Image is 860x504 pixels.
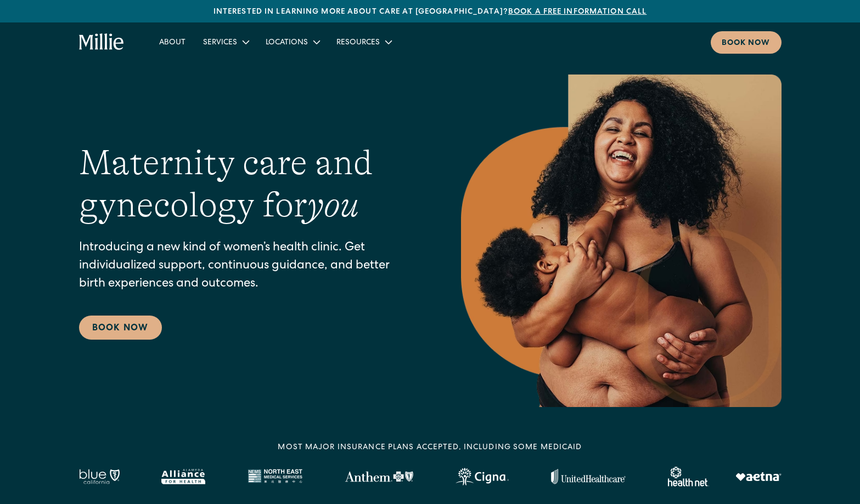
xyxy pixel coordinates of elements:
[278,442,582,454] div: MOST MAJOR INSURANCE PLANS ACCEPTED, INCLUDING some MEDICAID
[79,33,125,51] a: home
[711,31,782,54] a: Book now
[79,142,417,226] h1: Maternity care and gynecology for
[328,33,400,51] div: Resources
[248,469,302,484] img: North East Medical Services logo
[461,75,782,407] img: Smiling mother with her baby in arms, celebrating body positivity and the nurturing bond of postp...
[456,468,509,485] img: Cigna logo
[150,33,194,51] a: About
[307,185,359,225] em: you
[508,8,647,16] a: Book a free information call
[79,316,162,340] a: Book Now
[161,469,205,484] img: Alameda Alliance logo
[266,37,308,49] div: Locations
[668,467,709,486] img: Healthnet logo
[551,469,626,484] img: United Healthcare logo
[203,37,237,49] div: Services
[345,471,413,482] img: Anthem Logo
[79,239,417,294] p: Introducing a new kind of women’s health clinic. Get individualized support, continuous guidance,...
[194,33,257,51] div: Services
[722,38,771,49] div: Book now
[79,469,120,484] img: Blue California logo
[257,33,328,51] div: Locations
[735,472,782,481] img: Aetna logo
[336,37,380,49] div: Resources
